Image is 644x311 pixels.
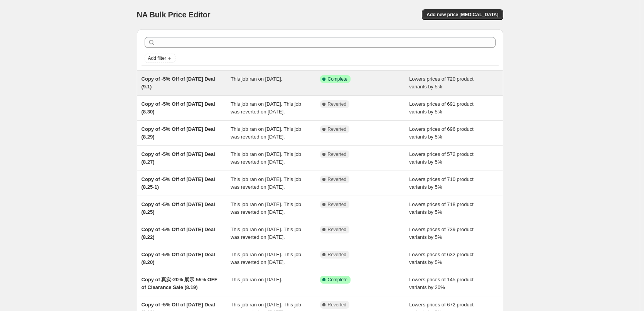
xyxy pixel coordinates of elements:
[422,9,503,20] button: Add new price [MEDICAL_DATA]
[409,277,474,290] span: Lowers prices of 145 product variants by 20%
[328,302,347,308] span: Reverted
[328,76,347,82] span: Complete
[231,151,301,165] span: This job ran on [DATE]. This job was reverted on [DATE].
[328,101,347,107] span: Reverted
[137,10,211,19] span: NA Bulk Price Editor
[142,277,217,290] span: Copy of 真实-20% 展示 55% OFF of Clearance Sale (8.19)
[409,76,474,90] span: Lowers prices of 720 product variants by 5%
[231,126,301,140] span: This job ran on [DATE]. This job was reverted on [DATE].
[231,277,282,282] span: This job ran on [DATE].
[427,12,498,18] span: Add new price [MEDICAL_DATA]
[145,54,175,63] button: Add filter
[142,226,215,240] span: Copy of -5% Off of [DATE] Deal (8.22)
[409,126,474,140] span: Lowers prices of 696 product variants by 5%
[142,252,215,265] span: Copy of -5% Off of [DATE] Deal (8.20)
[409,201,474,215] span: Lowers prices of 718 product variants by 5%
[328,277,347,283] span: Complete
[409,101,474,115] span: Lowers prices of 691 product variants by 5%
[409,226,474,240] span: Lowers prices of 739 product variants by 5%
[328,176,347,183] span: Reverted
[409,151,474,165] span: Lowers prices of 572 product variants by 5%
[231,76,282,82] span: This job ran on [DATE].
[142,76,215,90] span: Copy of -5% Off of [DATE] Deal (9.1)
[328,252,347,258] span: Reverted
[142,151,215,165] span: Copy of -5% Off of [DATE] Deal (8.27)
[231,176,301,190] span: This job ran on [DATE]. This job was reverted on [DATE].
[231,226,301,240] span: This job ran on [DATE]. This job was reverted on [DATE].
[142,176,215,190] span: Copy of -5% Off of [DATE] Deal (8.25-1)
[142,201,215,215] span: Copy of -5% Off of [DATE] Deal (8.25)
[328,201,347,208] span: Reverted
[409,252,474,265] span: Lowers prices of 632 product variants by 5%
[142,126,215,140] span: Copy of -5% Off of [DATE] Deal (8.29)
[409,176,474,190] span: Lowers prices of 710 product variants by 5%
[231,252,301,265] span: This job ran on [DATE]. This job was reverted on [DATE].
[231,201,301,215] span: This job ran on [DATE]. This job was reverted on [DATE].
[142,101,215,115] span: Copy of -5% Off of [DATE] Deal (8.30)
[328,226,347,233] span: Reverted
[231,101,301,115] span: This job ran on [DATE]. This job was reverted on [DATE].
[148,55,166,61] span: Add filter
[328,151,347,157] span: Reverted
[328,126,347,132] span: Reverted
